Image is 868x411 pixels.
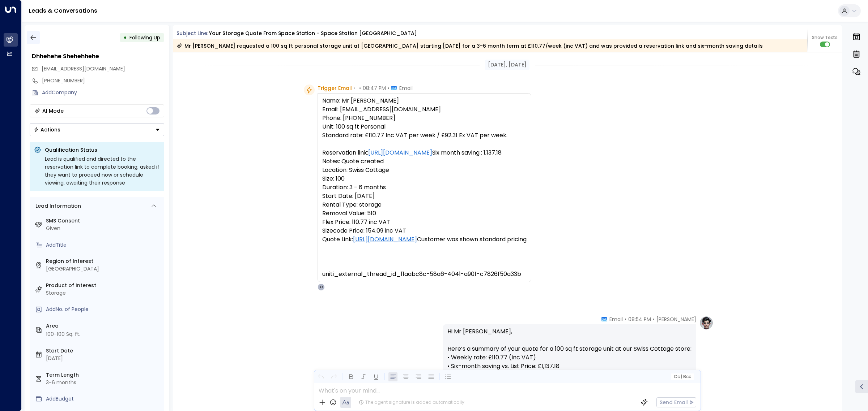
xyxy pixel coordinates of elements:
div: AddCompany [42,89,164,96]
span: Trigger Email [318,85,352,92]
label: SMS Consent [46,217,161,225]
a: [URL][DOMAIN_NAME] [368,148,432,157]
div: AddNo. of People [46,306,161,313]
pre: Name: Mr [PERSON_NAME] Email: [EMAIL_ADDRESS][DOMAIN_NAME] Phone: [PHONE_NUMBER] Unit: 100 sq ft ... [322,96,527,278]
div: Mr [PERSON_NAME] requested a 100 sq ft personal storage unit at [GEOGRAPHIC_DATA] starting [DATE]... [176,42,763,49]
span: Cc Bcc [673,374,691,379]
span: • [653,316,655,323]
span: | [681,374,682,379]
span: • [359,85,361,92]
div: [PHONE_NUMBER] [42,77,164,85]
span: Show Texts [812,34,838,41]
div: 3-6 months [46,379,161,386]
span: Subject Line: [176,30,208,37]
span: Following Up [129,34,160,41]
div: Button group with a nested menu [30,123,164,136]
span: Email [609,316,623,323]
div: AI Mode [42,107,64,114]
div: AddTitle [46,241,161,249]
div: Given [46,225,161,232]
label: Region of Interest [46,258,161,265]
label: Product of Interest [46,282,161,289]
span: [PERSON_NAME] [656,316,696,323]
button: Redo [329,372,338,381]
a: Leads & Conversations [29,7,97,15]
span: • [388,85,390,92]
label: Term Length [46,371,161,379]
span: 08:47 PM [363,85,386,92]
div: The agent signature is added automatically [359,399,464,406]
div: AddBudget [46,395,161,403]
button: Undo [316,372,325,381]
label: Area [46,322,161,330]
div: [DATE], [DATE] [485,60,529,70]
div: Lead Information [33,202,81,210]
div: • [123,31,127,44]
div: Lead is qualified and directed to the reservation link to complete booking; asked if they want to... [45,155,160,187]
button: Actions [30,123,164,136]
label: Start Date [46,347,161,355]
span: • [625,316,626,323]
span: ehhehehe@hotmail.com [42,65,125,73]
div: 100-100 Sq. ft. [46,330,80,338]
p: Qualification Status [45,146,160,153]
span: • [354,85,356,92]
div: [GEOGRAPHIC_DATA] [46,265,161,273]
span: [EMAIL_ADDRESS][DOMAIN_NAME] [42,65,125,72]
button: Cc|Bcc [671,373,694,380]
img: profile-logo.png [699,316,714,330]
div: [DATE] [46,355,161,362]
span: Email [399,85,413,92]
div: Dhhehehe Shehehhehe [32,52,164,61]
div: Actions [34,126,60,133]
div: Storage [46,289,161,297]
div: O [318,284,325,291]
div: Your storage quote from Space Station - Space Station [GEOGRAPHIC_DATA] [209,30,417,37]
a: [URL][DOMAIN_NAME] [353,235,417,244]
span: 08:54 PM [628,316,651,323]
